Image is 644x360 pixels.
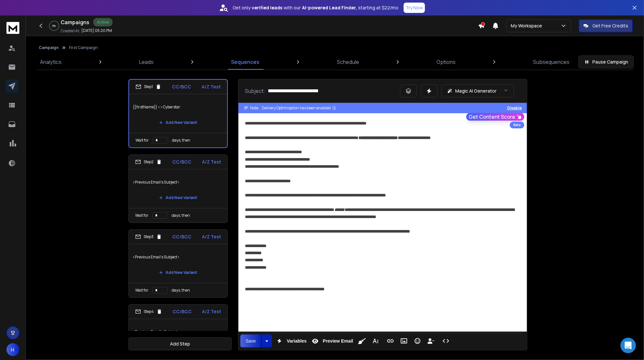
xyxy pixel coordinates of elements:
[231,58,259,66] p: Sequences
[333,54,363,70] a: Schedule
[154,266,202,279] button: Add New Variant
[398,335,410,347] button: Insert Image (⌘P)
[139,58,154,66] p: Leads
[356,335,368,347] button: Clean HTML
[135,288,148,293] p: Wait for
[69,45,98,50] p: First Campaign
[384,335,397,347] button: Insert Link (⌘K)
[510,122,524,128] div: Beta
[135,54,157,70] a: Leads
[437,58,456,66] p: Options
[6,343,19,356] button: H
[128,79,228,148] li: Step1CC/BCCA/Z Test{{firstName}} <> CyberstarAdd New VariantWait fordays, then
[173,234,192,240] p: CC/BCC
[440,335,452,347] button: Code View
[262,105,337,111] div: Delivery Optimisation has been enabled
[133,98,223,116] p: {{firstName}} <> Cyberstar
[61,18,89,26] h1: Campaigns
[273,335,308,347] button: Variables
[135,234,162,240] div: Step 3
[620,338,636,353] div: Open Intercom Messenger
[286,338,308,344] span: Variables
[455,88,497,94] p: Magic AI Generator
[309,335,354,347] button: Preview Email
[36,54,65,70] a: Analytics
[128,304,228,358] li: Step4CC/BCCA/Z Test<Previous Email's Subject>Add New Variant
[136,138,149,143] p: Wait for
[202,234,221,240] p: A/Z Test
[245,87,265,95] p: Subject:
[172,288,190,293] p: days, then
[128,155,228,223] li: Step2CC/BCCA/Z Test<Previous Email's Subject>Add New VariantWait fordays, then
[172,213,190,218] p: days, then
[172,84,191,90] p: CC/BCC
[233,5,398,11] p: Get only with our starting at $22/mo
[579,55,634,68] button: Pause Campaign
[406,5,423,11] p: Try Now
[133,323,224,341] p: <Previous Email's Subject>
[136,84,161,90] div: Step 1
[128,229,228,298] li: Step3CC/BCCA/Z Test<Previous Email's Subject>Add New VariantWait fordays, then
[6,22,19,34] img: logo
[441,85,514,97] button: Magic AI Generator
[579,19,633,32] button: Get Free Credits
[173,308,192,315] p: CC/BCC
[202,308,221,315] p: A/Z Test
[154,116,202,129] button: Add New Variant
[529,54,573,70] a: Subsequences
[404,3,425,13] button: Try Now
[154,191,202,204] button: Add New Variant
[53,24,56,28] p: 0 %
[173,159,192,165] p: CC/BCC
[302,5,357,11] strong: AI-powered Lead Finder,
[39,45,59,50] button: Campaign
[411,335,424,347] button: Emoticons
[202,84,221,90] p: A/Z Test
[369,335,382,347] button: More Text
[511,23,545,29] p: My Workspace
[135,309,162,315] div: Step 4
[128,337,232,350] button: Add Step
[227,54,263,70] a: Sequences
[533,58,569,66] p: Subsequences
[321,338,354,344] span: Preview Email
[135,159,162,165] div: Step 2
[135,213,148,218] p: Wait for
[81,28,112,33] p: [DATE] 05:20 PM
[202,159,221,165] p: A/Z Test
[507,105,522,111] button: Disable
[466,113,524,121] button: Get Content Score
[240,335,261,347] button: Save
[250,105,259,111] span: Note:
[133,173,224,191] p: <Previous Email's Subject>
[592,23,628,29] p: Get Free Credits
[337,58,359,66] p: Schedule
[61,28,80,34] p: Created At:
[252,5,282,11] strong: verified leads
[40,58,62,66] p: Analytics
[133,248,224,266] p: <Previous Email's Subject>
[425,335,437,347] button: Insert Unsubscribe Link
[172,138,190,143] p: days, then
[433,54,459,70] a: Options
[93,18,113,26] div: Active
